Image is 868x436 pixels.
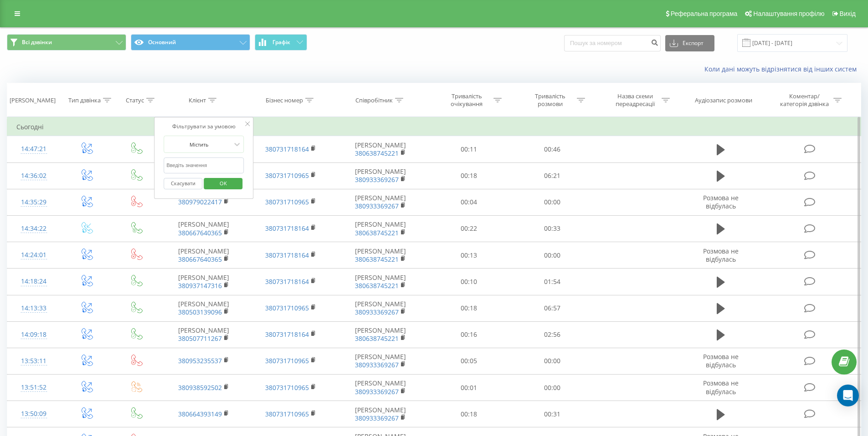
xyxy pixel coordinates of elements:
a: 380638745221 [355,255,399,264]
a: 380507711267 [178,334,222,343]
span: Розмова не відбулась [703,193,739,210]
td: 00:00 [511,375,594,401]
td: 00:10 [427,269,511,295]
a: 380731710965 [265,198,309,206]
div: Тривалість очікування [442,92,491,108]
td: 00:01 [427,375,511,401]
td: [PERSON_NAME] [334,215,427,242]
a: 380503139096 [178,308,222,316]
div: [PERSON_NAME] [10,96,56,104]
span: Налаштування профілю [753,10,824,17]
div: Open Intercom Messenger [837,385,859,406]
div: Тривалість розмови [526,92,575,108]
td: [PERSON_NAME] [334,162,427,189]
td: 01:54 [511,269,594,295]
td: 00:22 [427,215,511,242]
a: 380933369267 [355,387,399,396]
a: 380933369267 [355,414,399,422]
div: 13:51:52 [16,379,51,396]
td: [PERSON_NAME] [160,295,247,321]
td: 00:18 [427,401,511,427]
span: Всі дзвінки [22,39,52,46]
span: Вихід [840,10,856,17]
span: Розмова не відбулась [703,352,739,369]
td: 00:00 [511,242,594,269]
td: [PERSON_NAME] [334,295,427,321]
div: Співробітник [355,96,393,104]
div: 14:24:01 [16,246,51,264]
a: 380731710965 [265,356,309,365]
a: 380938592502 [178,383,222,392]
a: 380953235537 [178,356,222,365]
button: Експорт [665,35,714,51]
a: 380731718164 [265,224,309,233]
div: 14:09:18 [16,326,51,344]
a: 380933369267 [355,308,399,316]
a: 380731718164 [265,330,309,339]
div: Аудіозапис розмови [695,96,752,104]
a: 380638745221 [355,149,399,157]
div: Бізнес номер [266,96,303,104]
td: [PERSON_NAME] [334,375,427,401]
td: 00:04 [427,189,511,215]
td: 00:11 [427,136,511,162]
div: 14:13:33 [16,299,51,317]
div: Клієнт [189,96,206,104]
td: ⁨[PERSON_NAME]⁩ [160,269,247,295]
div: 14:47:21 [16,140,51,158]
a: 380638745221 [355,281,399,290]
td: 00:13 [427,242,511,269]
a: 380664393149 [178,410,222,418]
td: [PERSON_NAME] [334,189,427,215]
input: Пошук за номером [564,35,661,51]
td: [PERSON_NAME] [160,321,247,348]
button: Скасувати [164,178,203,189]
span: OK [211,176,236,190]
td: [PERSON_NAME] [334,401,427,427]
td: 00:00 [511,189,594,215]
button: OK [204,178,242,189]
a: 380638745221 [355,334,399,343]
a: 380731710965 [265,410,309,418]
a: 380933369267 [355,175,399,184]
span: Графік [272,39,290,46]
span: Реферальна програма [671,10,738,17]
input: Введіть значення [164,157,244,173]
div: Фільтрувати за умовою [164,122,244,131]
span: Розмова не відбулась [703,247,739,264]
a: 380731710965 [265,383,309,392]
td: [PERSON_NAME] [334,136,427,162]
div: 13:53:11 [16,352,51,370]
div: 13:50:09 [16,405,51,423]
td: 06:21 [511,162,594,189]
div: Назва схеми переадресації [611,92,659,108]
div: 14:34:22 [16,220,51,238]
span: Розмова не відбулась [703,379,739,395]
a: 380731710965 [265,304,309,312]
a: Коли дані можуть відрізнятися вiд інших систем [704,65,861,73]
a: 380731718164 [265,251,309,259]
div: Тип дзвінка [68,96,101,104]
button: Основний [131,34,250,51]
td: [PERSON_NAME] [334,242,427,269]
td: [PERSON_NAME] [334,269,427,295]
td: 00:18 [427,162,511,189]
td: Сьогодні [7,118,861,136]
td: 00:05 [427,348,511,374]
td: [PERSON_NAME] [160,242,247,269]
a: 380933369267 [355,360,399,369]
div: 14:35:29 [16,193,51,211]
div: 14:18:24 [16,273,51,290]
td: [PERSON_NAME] [334,348,427,374]
div: Статус [126,96,144,104]
div: 14:36:02 [16,167,51,185]
a: 380638745221 [355,228,399,237]
td: 00:31 [511,401,594,427]
button: Графік [255,34,307,51]
td: [PERSON_NAME] [160,215,247,242]
td: 00:33 [511,215,594,242]
td: 00:00 [511,348,594,374]
button: Всі дзвінки [7,34,126,51]
a: 380667640365 [178,228,222,237]
td: 06:57 [511,295,594,321]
